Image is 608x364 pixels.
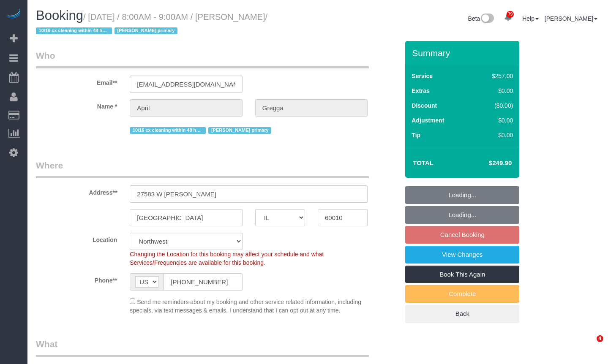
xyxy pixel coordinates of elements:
small: / [DATE] / 8:00AM - 9:00AM / [PERSON_NAME] [36,12,267,36]
legend: What [36,338,369,357]
h4: $249.90 [463,160,512,167]
span: 10/16 cx cleaning within 48 hours [DATE] [130,127,206,134]
div: $0.00 [474,87,513,95]
div: ($0.00) [474,101,513,110]
div: $0.00 [474,131,513,139]
iframe: Intercom live chat [579,335,600,356]
label: Service [412,72,433,80]
a: Back [405,305,519,323]
legend: Who [36,49,369,68]
label: Tip [412,131,420,139]
span: [PERSON_NAME] primary [115,27,177,34]
label: Extras [412,87,430,95]
img: Automaid Logo [5,8,22,20]
a: Beta [468,15,494,22]
span: Changing the Location for this booking may affect your schedule and what Services/Frequencies are... [130,251,324,266]
label: Name * [30,99,123,111]
span: Send me reminders about my booking and other service related information, including specials, via... [130,299,361,314]
span: 10/16 cx cleaning within 48 hours [DATE] [36,27,112,34]
span: 79 [507,11,514,18]
a: Help [522,15,539,22]
label: Adjustment [412,116,444,125]
div: $257.00 [474,72,513,80]
input: Last Name* [255,99,368,117]
label: Location [30,233,123,244]
input: First Name** [130,99,242,117]
a: [PERSON_NAME] [545,15,597,22]
div: $0.00 [474,116,513,125]
h3: Summary [412,48,515,58]
span: [PERSON_NAME] primary [208,127,271,134]
input: Zip Code** [318,209,368,226]
legend: Where [36,159,369,178]
a: View Changes [405,246,519,263]
a: Book This Again [405,266,519,283]
strong: Total [413,159,434,166]
img: New interface [480,14,494,24]
a: 79 [500,8,516,27]
span: Booking [36,8,83,23]
label: Discount [412,101,437,110]
span: 4 [597,335,603,342]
